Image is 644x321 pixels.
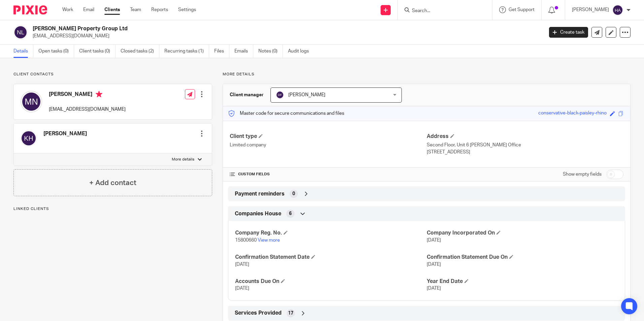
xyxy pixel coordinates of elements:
[427,254,618,261] h4: Confirmation Statement Due On
[130,6,141,13] a: Team
[572,6,609,13] p: [PERSON_NAME]
[43,130,87,137] h4: [PERSON_NAME]
[228,110,344,117] p: Master code for secure communications and files
[612,5,623,15] img: svg%3E
[235,254,426,261] h4: Confirmation Statement Date
[13,206,212,212] p: Linked clients
[13,45,33,58] a: Details
[230,142,426,148] p: Limited company
[164,45,209,58] a: Recurring tasks (1)
[538,110,607,117] div: conservative-black-paisley-rhino
[549,27,588,38] a: Create task
[13,5,47,14] img: Pixie
[223,72,631,77] p: More details
[235,229,426,237] h4: Company Reg. No.
[427,238,441,243] span: [DATE]
[235,262,249,267] span: [DATE]
[289,210,292,217] span: 6
[214,45,229,58] a: Files
[258,45,283,58] a: Notes (0)
[276,91,284,99] img: svg%3E
[411,8,472,14] input: Search
[427,262,441,267] span: [DATE]
[49,91,126,99] h4: [PERSON_NAME]
[563,171,602,178] label: Show empty fields
[79,45,116,58] a: Client tasks (0)
[258,238,280,243] a: View more
[427,229,618,237] h4: Company Incorporated On
[427,278,618,285] h4: Year End Date
[235,286,249,291] span: [DATE]
[230,133,426,140] h4: Client type
[288,310,293,317] span: 17
[235,190,285,198] span: Payment reminders
[151,6,168,13] a: Reports
[172,157,194,162] p: More details
[49,106,126,113] p: [EMAIL_ADDRESS][DOMAIN_NAME]
[509,7,535,12] span: Get Support
[427,142,623,148] p: Second Floor, Unit 6 [PERSON_NAME] Office
[235,238,257,243] span: 15800660
[13,72,212,77] p: Client contacts
[33,33,539,39] p: [EMAIL_ADDRESS][DOMAIN_NAME]
[427,286,441,291] span: [DATE]
[178,6,196,13] a: Settings
[38,45,74,58] a: Open tasks (0)
[427,149,623,155] p: [STREET_ADDRESS]
[230,92,264,98] h3: Client manager
[235,310,282,317] span: Services Provided
[234,45,253,58] a: Emails
[235,278,426,285] h4: Accounts Due On
[21,130,37,146] img: svg%3E
[62,6,73,13] a: Work
[13,25,28,39] img: svg%3E
[121,45,159,58] a: Closed tasks (2)
[230,172,426,177] h4: CUSTOM FIELDS
[96,91,102,98] i: Primary
[427,133,623,140] h4: Address
[104,6,120,13] a: Clients
[292,190,295,197] span: 0
[235,210,281,217] span: Companies House
[83,6,94,13] a: Email
[288,93,325,97] span: [PERSON_NAME]
[21,91,42,112] img: svg%3E
[89,178,136,188] h4: + Add contact
[288,45,314,58] a: Audit logs
[33,25,438,32] h2: [PERSON_NAME] Property Group Ltd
